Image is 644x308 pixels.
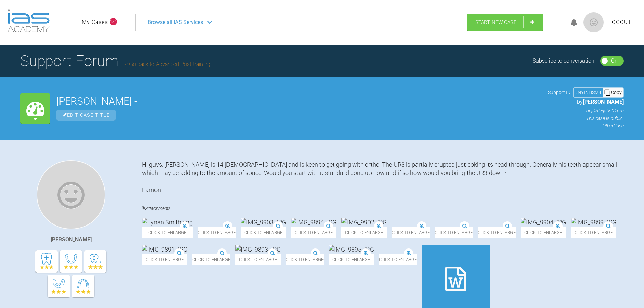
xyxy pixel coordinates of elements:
img: IMG_9904.JPG [521,218,566,227]
img: IMG_9894.JPG [291,218,336,227]
img: IMG_9891.JPG [142,245,187,254]
span: Click to enlarge [478,227,516,238]
div: [PERSON_NAME] [51,235,92,244]
div: # NYINHSM4 [574,89,603,96]
img: logo-light.3e3ef733.png [8,9,50,32]
div: On [611,56,618,65]
span: Click to enlarge [198,227,236,238]
img: IMG_9902.JPG [341,218,387,227]
span: Support ID [548,89,570,96]
p: on [DATE] at 5:01pm [548,107,624,114]
span: Click to enlarge [192,254,230,265]
span: Click to enlarge [241,227,286,238]
h4: Attachments [142,204,624,213]
span: Click to enlarge [142,254,187,265]
img: Eamon OReilly [37,160,105,229]
span: Click to enlarge [286,254,324,265]
a: Start New Case [467,14,543,31]
div: Copy [603,88,623,97]
span: Click to enlarge [571,227,616,238]
img: IMG_9893.JPG [235,245,281,254]
img: IMG_9895.JPG [329,245,374,254]
span: Click to enlarge [235,254,281,265]
span: Edit Case Title [56,110,116,121]
p: Other Case [548,122,624,129]
span: Browse all IAS Services [148,18,203,27]
span: Click to enlarge [379,254,417,265]
h1: Support Forum [20,49,210,73]
div: Hi guys, [PERSON_NAME] is 14.[DEMOGRAPHIC_DATA] and is keen to get going with ortho. The UR3 is p... [142,160,624,194]
span: Click to enlarge [142,227,193,238]
span: Click to enlarge [341,227,387,238]
p: by [548,98,624,106]
span: 181 [110,18,117,25]
h2: [PERSON_NAME] - [56,96,542,106]
a: Logout [609,18,632,27]
a: My Cases [82,18,108,27]
div: Subscribe to conversation [533,56,594,65]
span: Click to enlarge [521,227,566,238]
img: Tynan Smith.png [142,218,193,227]
span: Click to enlarge [435,227,473,238]
span: Click to enlarge [329,254,374,265]
span: Start New Case [475,19,517,25]
img: IMG_9899.JPG [571,218,616,227]
span: Click to enlarge [392,227,430,238]
span: [PERSON_NAME] [583,99,624,105]
p: This case is public. [548,115,624,122]
a: Go back to Advanced Post-training [125,61,210,67]
img: profile.png [583,12,604,32]
img: IMG_9903.JPG [241,218,286,227]
span: Click to enlarge [291,227,336,238]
